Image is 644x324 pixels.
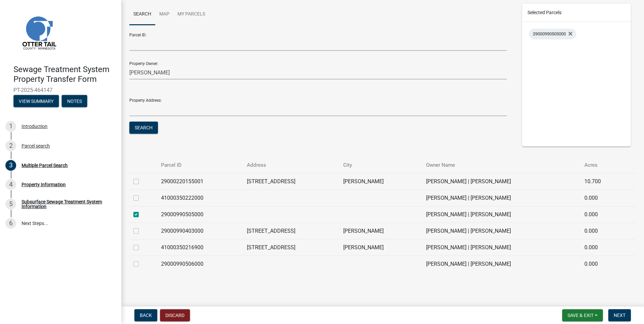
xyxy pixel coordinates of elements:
[160,309,190,321] button: Discard
[580,223,622,239] td: 0.000
[5,218,16,229] div: 6
[173,4,209,25] a: My Parcels
[422,239,580,256] td: [PERSON_NAME] | [PERSON_NAME]
[157,239,243,256] td: 41000350216900
[22,163,68,168] div: Multiple Parcel Search
[422,190,580,206] td: [PERSON_NAME] | [PERSON_NAME]
[580,206,622,223] td: 0.000
[522,4,631,22] div: Selected Parcels
[22,199,110,209] div: Subsurface Sewage Treatment System Information
[243,223,339,239] td: [STREET_ADDRESS]
[422,157,580,173] th: Owner Name
[157,223,243,239] td: 29000990403000
[13,7,64,58] img: Otter Tail County, Minnesota
[339,239,422,256] td: [PERSON_NAME]
[422,206,580,223] td: [PERSON_NAME] | [PERSON_NAME]
[339,223,422,239] td: [PERSON_NAME]
[580,239,622,256] td: 0.000
[5,121,16,132] div: 1
[243,157,339,173] th: Address
[157,173,243,190] td: 29000220155001
[22,143,50,148] div: Parcel search
[129,122,158,134] button: Search
[580,173,622,190] td: 10.700
[22,124,47,129] div: Introduction
[608,309,631,321] button: Next
[157,190,243,206] td: 41000350222000
[13,87,108,93] span: PT-2025-464147
[243,239,339,256] td: [STREET_ADDRESS]
[22,182,66,187] div: Property Information
[339,173,422,190] td: [PERSON_NAME]
[614,313,625,318] span: Next
[157,256,243,272] td: 29000990506000
[339,157,422,173] th: City
[62,95,87,107] button: Notes
[580,157,622,173] th: Acres
[562,309,603,321] button: Save & Exit
[155,4,173,25] a: Map
[62,99,87,104] wm-modal-confirm: Notes
[13,65,116,84] h4: Sewage Treatment System Property Transfer Form
[5,179,16,190] div: 4
[5,140,16,151] div: 2
[5,160,16,171] div: 3
[13,99,59,104] wm-modal-confirm: Summary
[5,199,16,209] div: 5
[422,223,580,239] td: [PERSON_NAME] | [PERSON_NAME]
[533,31,566,36] span: 29000990505000
[140,313,152,318] span: Back
[157,206,243,223] td: 29000990505000
[243,173,339,190] td: [STREET_ADDRESS]
[568,313,593,318] span: Save & Exit
[13,95,59,107] button: View Summary
[580,256,622,272] td: 0.000
[422,256,580,272] td: [PERSON_NAME] | [PERSON_NAME]
[580,190,622,206] td: 0.000
[129,4,155,25] a: Search
[422,173,580,190] td: [PERSON_NAME] | [PERSON_NAME]
[134,309,157,321] button: Back
[157,157,243,173] th: Parcel ID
